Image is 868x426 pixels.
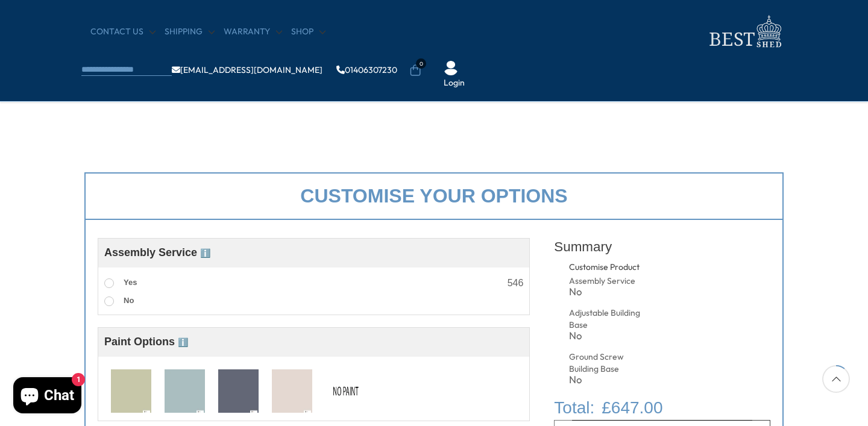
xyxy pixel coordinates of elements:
[104,246,210,258] span: Assembly Service
[218,369,259,414] img: T7033
[213,364,264,415] div: T7033
[336,66,397,74] a: 01406307230
[124,278,137,287] span: Yes
[172,66,322,74] a: [EMAIL_ADDRESS][DOMAIN_NAME]
[105,364,157,415] div: T7010
[508,278,524,288] div: 546
[291,26,325,38] a: Shop
[569,331,643,341] div: No
[90,26,156,38] a: CONTACT US
[266,364,318,415] div: T7078
[444,77,465,89] a: Login
[416,58,426,69] span: 0
[165,26,215,38] a: Shipping
[200,248,210,258] span: ℹ️
[224,26,282,38] a: Warranty
[325,369,366,414] img: No Paint
[554,232,770,262] div: Summary
[84,172,784,220] div: Customise your options
[444,61,458,75] img: User Icon
[159,364,210,415] div: T7024
[569,307,643,331] div: Adjustable Building Base
[702,12,787,51] img: logo
[569,351,643,375] div: Ground Screw Building Base
[569,287,643,297] div: No
[104,336,188,348] span: Paint Options
[272,369,312,414] img: T7078
[124,296,134,305] span: No
[569,275,643,287] div: Assembly Service
[165,369,205,414] img: T7024
[409,64,421,77] a: 0
[602,395,662,420] span: £647.00
[569,375,643,385] div: No
[569,262,685,274] div: Customise Product
[10,377,85,416] inbox-online-store-chat: Shopify online store chat
[111,369,151,414] img: T7010
[178,337,188,347] span: ℹ️
[320,364,371,415] div: No Paint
